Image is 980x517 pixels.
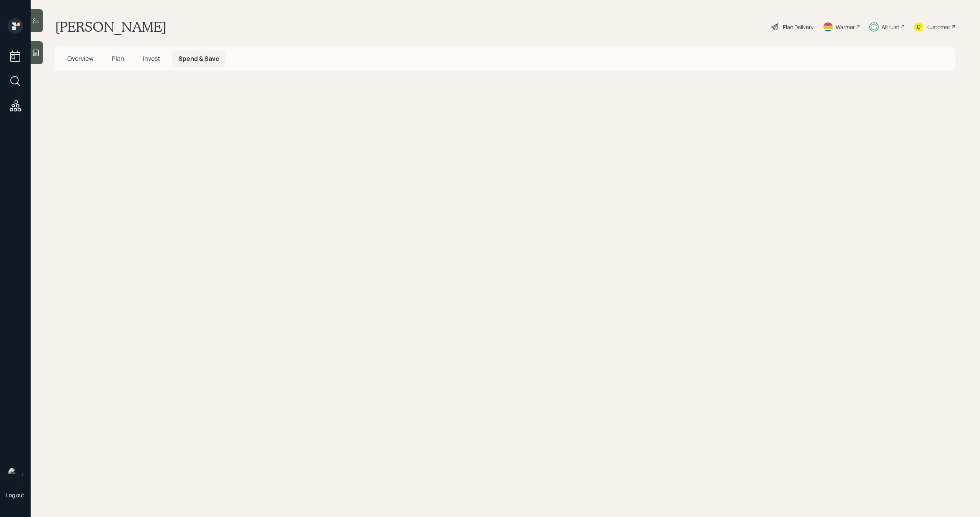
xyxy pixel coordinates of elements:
div: Kustomer [926,23,950,31]
h1: [PERSON_NAME] [55,18,167,35]
div: Altruist [882,23,900,31]
span: Overview [67,54,93,63]
span: Spend & Save [178,54,219,63]
span: Invest [143,54,160,63]
div: Log out [6,491,24,499]
div: Plan Delivery [783,23,813,31]
div: Warmer [836,23,855,31]
img: michael-russo-headshot.png [8,467,23,482]
span: Plan [112,54,124,63]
